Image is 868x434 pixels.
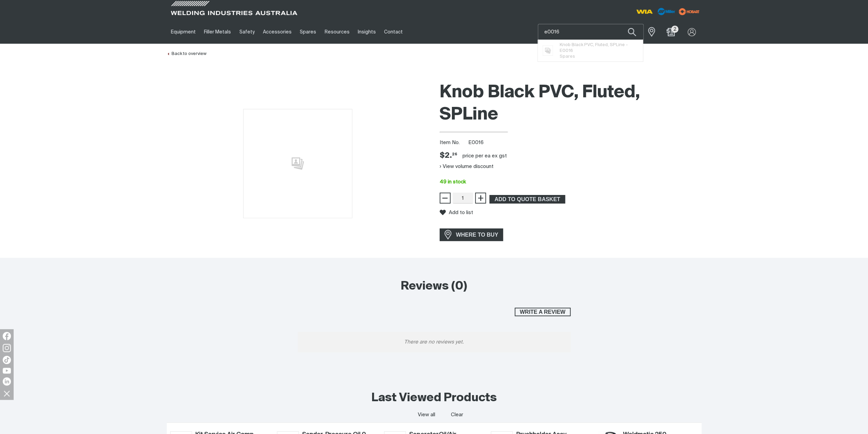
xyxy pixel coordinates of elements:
[620,24,644,40] button: Search products
[440,151,457,161] div: Price
[492,153,507,159] div: ex gst
[538,40,643,61] ul: Suggestions
[259,20,296,44] a: Accessories
[417,411,435,418] a: View all last viewed products
[538,24,643,40] input: Product name or item number...
[450,410,465,420] button: Clear all last viewed products
[3,344,11,352] img: Instagram
[320,20,353,44] a: Resources
[560,54,575,59] span: Spares
[296,20,320,44] a: Spares
[515,308,571,317] button: Write a review
[515,308,570,317] span: Write a review
[440,161,494,172] button: View volume discount
[298,279,571,294] h2: Reviews (0)
[560,42,638,54] span: Knob Black PVC, Fluted, SPLine -
[440,228,503,241] a: WHERE TO BUY
[677,6,702,17] img: miller
[442,192,448,204] span: −
[235,20,259,44] a: Safety
[462,153,490,159] div: price per EA
[167,20,568,44] nav: Main
[167,52,206,56] a: Back to overview
[477,192,484,204] span: +
[440,151,457,161] span: $2.
[1,388,13,399] img: hide socials
[449,210,473,215] span: Add to list
[3,332,11,340] img: Facebook
[452,152,457,156] sup: 26
[354,20,380,44] a: Insights
[243,109,352,218] img: No image for this product
[3,356,11,364] img: TikTok
[490,195,564,204] span: ADD TO QUOTE BASKET
[440,139,467,147] span: Item No.
[440,179,466,184] span: 49 in stock
[440,209,473,215] button: Add to list
[371,391,497,406] h2: Last Viewed Products
[298,332,571,352] p: There are no reviews yet.
[452,229,503,240] span: WHERE TO BUY
[3,368,11,374] img: YouTube
[3,377,11,386] img: LinkedIn
[440,82,702,126] h1: Knob Black PVC, Fluted, SPLine
[468,140,484,145] span: E0016
[489,195,565,204] button: Add Knob Black PVC, Fluted, SPLine to the shopping cart
[200,20,235,44] a: Filler Metals
[167,20,200,44] a: Equipment
[560,48,573,53] span: E0016
[380,20,407,44] a: Contact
